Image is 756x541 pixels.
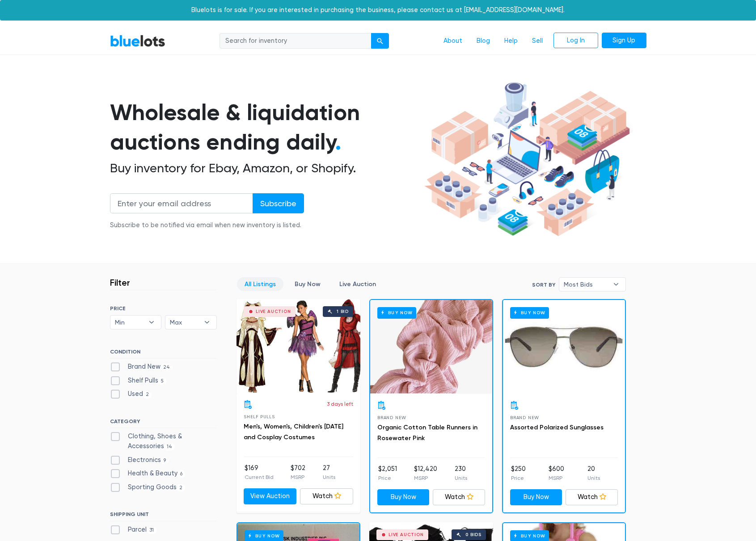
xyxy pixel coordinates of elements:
[245,473,274,481] p: Current Bid
[455,474,467,482] p: Units
[414,474,437,482] p: MSRP
[115,316,144,329] span: Min
[287,277,328,291] a: Buy Now
[327,400,353,408] p: 3 days left
[110,193,253,213] input: Enter your email address
[511,464,526,482] li: $250
[497,33,525,50] a: Help
[465,533,481,537] div: 0 bids
[414,464,437,482] li: $12,420
[110,98,421,157] h1: Wholesale & liquidation auctions ending daily
[566,489,618,505] a: Watch
[161,457,169,464] span: 9
[110,418,217,428] h6: CATEGORY
[164,443,175,450] span: 14
[602,33,646,49] a: Sign Up
[607,278,625,291] b: ▾
[237,299,360,393] a: Live Auction 1 bid
[503,300,625,394] a: Buy Now
[510,489,562,505] a: Buy Now
[110,511,217,521] h6: SHIPPING UNIT
[377,489,430,505] a: Buy Now
[110,525,157,535] label: Parcel
[244,414,275,419] span: Shelf Pulls
[110,349,217,358] h6: CONDITION
[564,278,608,291] span: Most Bids
[532,281,555,289] label: Sort By
[587,474,600,482] p: Units
[332,277,384,291] a: Live Auction
[553,33,598,49] a: Log In
[511,474,526,482] p: Price
[244,488,297,504] a: View Auction
[291,463,305,481] li: $702
[220,33,372,49] input: Search for inventory
[158,378,167,385] span: 5
[436,33,469,50] a: About
[142,316,161,329] b: ▾
[510,415,539,420] span: Brand New
[335,129,341,155] span: .
[170,316,199,329] span: Max
[370,300,492,394] a: Buy Now
[110,161,421,176] h2: Buy inventory for Ebay, Amazon, or Shopify.
[160,364,173,371] span: 24
[110,432,217,451] label: Clothing, Shoes & Accessories
[110,455,169,465] label: Electronics
[237,277,283,291] a: All Listings
[110,483,186,492] label: Sporting Goods
[549,464,564,482] li: $600
[377,424,477,442] a: Organic Cotton Table Runners in Rosewater Pink
[337,309,349,314] div: 1 bid
[300,488,353,504] a: Watch
[110,221,304,230] div: Subscribe to be notified via email when new inventory is listed.
[378,464,397,482] li: $2,051
[177,470,186,478] span: 6
[245,463,274,481] li: $169
[110,305,217,312] h6: PRICE
[110,469,186,479] label: Health & Beauty
[421,78,633,241] img: hero-ee84e7d0318cb26816c560f6b4441b76977f77a177738b4e94f68c95b2b83dbb.png
[256,309,291,314] div: Live Auction
[177,484,186,491] span: 2
[110,34,165,47] a: BlueLots
[377,415,406,420] span: Brand New
[323,473,335,481] p: Units
[143,391,152,399] span: 2
[244,423,343,441] a: Men's, Women's, Children's [DATE] and Cosplay Costumes
[377,307,416,318] h6: Buy Now
[510,307,549,318] h6: Buy Now
[147,527,157,534] span: 31
[110,362,173,372] label: Brand New
[110,376,167,386] label: Shelf Pulls
[469,33,497,50] a: Blog
[433,489,485,505] a: Watch
[253,193,304,213] input: Subscribe
[510,424,604,431] a: Assorted Polarized Sunglasses
[378,474,397,482] p: Price
[549,474,564,482] p: MSRP
[455,464,467,482] li: 230
[587,464,600,482] li: 20
[389,533,424,537] div: Live Auction
[323,463,335,481] li: 27
[110,277,130,288] h3: Filter
[525,33,550,50] a: Sell
[198,316,216,329] b: ▾
[110,389,152,399] label: Used
[291,473,305,481] p: MSRP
